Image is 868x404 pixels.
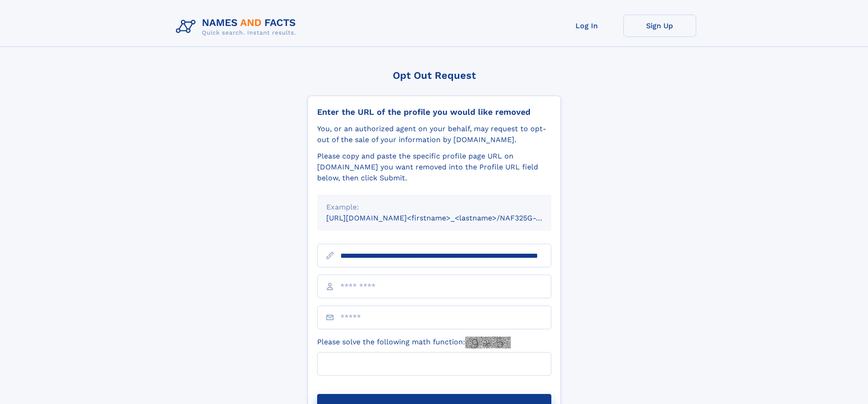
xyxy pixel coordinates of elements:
[623,15,696,37] a: Sign Up
[317,337,511,348] label: Please solve the following math function:
[317,123,551,145] div: You, or an authorized agent on your behalf, may request to opt-out of the sale of your informatio...
[550,15,623,37] a: Log In
[326,214,569,222] small: [URL][DOMAIN_NAME]<firstname>_<lastname>/NAF325G-xxxxxxxx
[326,202,542,213] div: Example:
[308,70,561,81] div: Opt Out Request
[172,15,303,39] img: Logo Names and Facts
[317,107,551,117] div: Enter the URL of the profile you would like removed
[317,151,551,184] div: Please copy and paste the specific profile page URL on [DOMAIN_NAME] you want removed into the Pr...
